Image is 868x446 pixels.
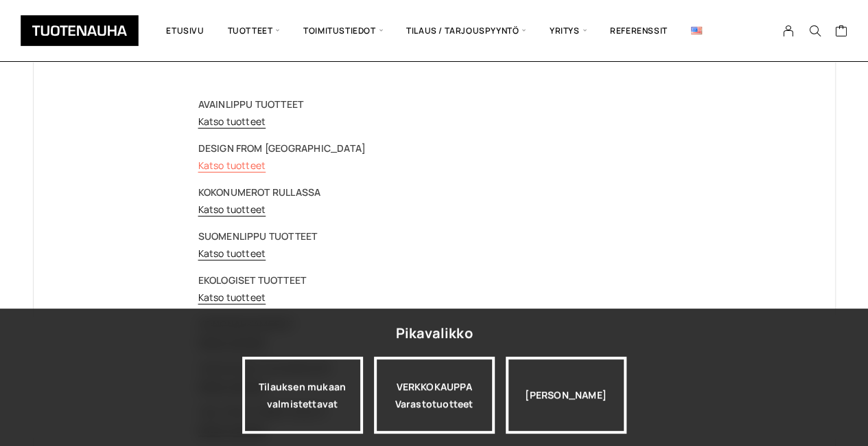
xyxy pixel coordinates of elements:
[198,159,266,172] a: Katso tuotteet
[374,357,495,434] div: VERKKOKAUPPA Varastotuotteet
[538,10,598,51] span: Yritys
[775,25,802,37] a: My Account
[801,25,828,37] button: Search
[198,186,321,199] strong: KOKONUMEROT RULLASSA
[198,230,318,243] strong: SUOMENLIPPU TUOTTEET
[506,357,626,434] div: [PERSON_NAME]
[691,27,702,34] img: English
[21,15,139,46] img: Tuotenauha Oy
[242,357,363,434] a: Tilauksen mukaan valmistettavat
[292,10,395,51] span: Toimitustiedot
[198,247,266,260] a: Katso tuotteet
[395,10,538,51] span: Tilaus / Tarjouspyyntö
[395,321,472,346] div: Pikavalikko
[834,24,847,41] a: Cart
[198,291,266,304] a: Katso tuotteet
[198,98,304,111] strong: AVAINLIPPU TUOTTEET
[374,357,495,434] a: VERKKOKAUPPAVarastotuotteet
[198,115,266,128] a: Katso tuotteet
[198,274,307,287] strong: EKOLOGISET TUOTTEET
[198,142,366,155] strong: DESIGN FROM [GEOGRAPHIC_DATA]
[154,10,215,51] a: Etusivu
[216,10,292,51] span: Tuotteet
[198,203,266,216] a: Katso tuotteet
[598,10,679,51] a: Referenssit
